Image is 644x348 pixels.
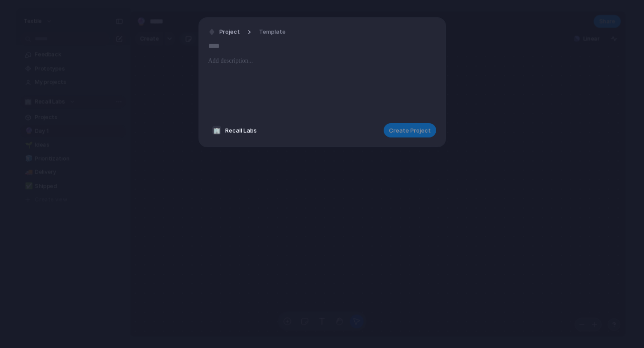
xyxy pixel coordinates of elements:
span: Recall Labs [225,126,257,135]
div: 🏢 [212,126,221,135]
button: Project [206,26,243,39]
button: Template [254,26,291,39]
span: Project [219,28,240,36]
span: Template [259,28,286,36]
